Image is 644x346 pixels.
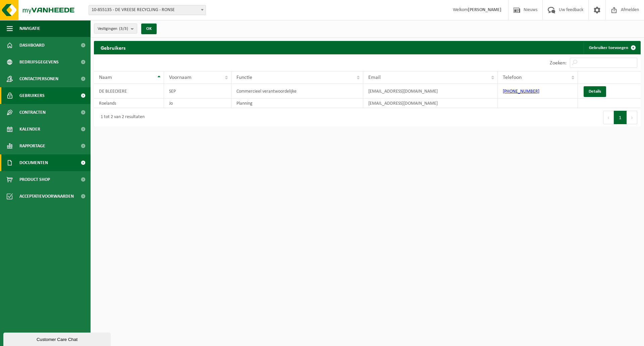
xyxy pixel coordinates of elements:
[503,89,539,94] a: [PHONE_NUMBER]
[550,60,567,66] label: Zoeken:
[584,86,606,97] a: Details
[89,5,206,15] span: 10-855135 - DE VREESE RECYCLING - RONSE
[231,99,363,108] td: Planning
[19,54,59,70] span: Bedrijfsgegevens
[97,111,145,123] div: 1 tot 2 van 2 resultaten
[503,75,522,80] span: Telefoon
[98,24,128,34] span: Vestigingen
[584,41,640,54] a: Gebruiker toevoegen
[89,5,206,15] span: 10-855135 - DE VREESE RECYCLING - RONSE
[19,20,40,37] span: Navigatie
[603,111,614,124] button: Previous
[19,37,45,54] span: Dashboard
[614,111,627,124] button: 1
[94,99,164,108] td: Roelands
[368,75,381,80] span: Email
[99,75,112,80] span: Naam
[19,188,74,205] span: Acceptatievoorwaarden
[627,111,637,124] button: Next
[468,7,501,12] strong: [PERSON_NAME]
[169,75,192,80] span: Voornaam
[363,99,498,108] td: [EMAIL_ADDRESS][DOMAIN_NAME]
[94,23,137,34] button: Vestigingen(3/3)
[141,23,157,34] button: OK
[19,87,45,104] span: Gebruikers
[19,138,45,154] span: Rapportage
[19,171,50,188] span: Product Shop
[119,27,128,31] count: (3/3)
[363,84,498,99] td: [EMAIL_ADDRESS][DOMAIN_NAME]
[19,121,40,138] span: Kalender
[164,84,231,99] td: SEP
[164,99,231,108] td: Jo
[19,154,48,171] span: Documenten
[94,84,164,99] td: DE BLEECKERE
[19,70,58,87] span: Contactpersonen
[231,84,363,99] td: Commercieel verantwoordelijke
[3,331,112,346] iframe: chat widget
[94,41,132,54] h2: Gebruikers
[236,75,252,80] span: Functie
[19,104,46,121] span: Contracten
